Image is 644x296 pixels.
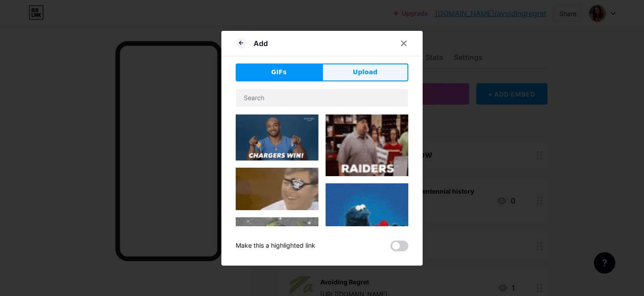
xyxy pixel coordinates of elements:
button: Upload [322,63,408,81]
img: Gihpy [236,168,318,210]
img: Gihpy [236,217,318,272]
div: Make this a highlighted link [236,241,315,251]
img: Gihpy [326,114,408,177]
input: Search [236,89,408,107]
div: Add [254,38,268,49]
button: GIFs [236,63,322,81]
img: Gihpy [236,114,318,161]
span: GIFs [271,68,287,77]
span: Upload [353,68,377,77]
img: Gihpy [326,183,408,246]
